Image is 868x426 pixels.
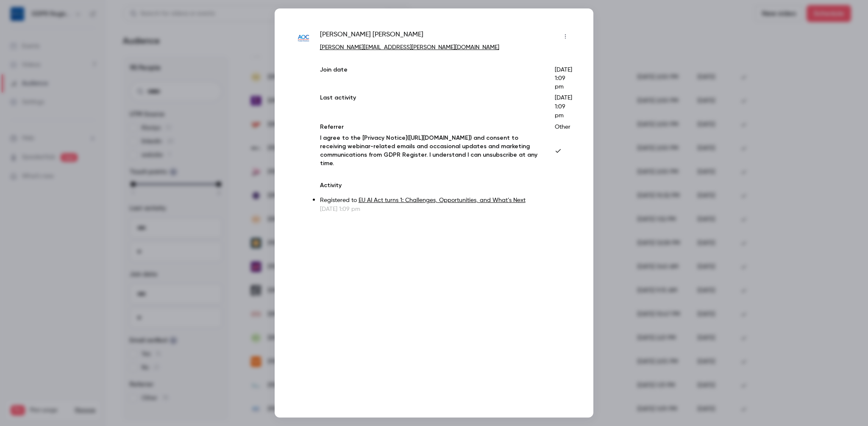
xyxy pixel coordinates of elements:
[320,123,541,131] p: Referrer
[555,66,572,91] p: [DATE] 1:09 pm
[555,95,572,119] span: [DATE] 1:09 pm
[320,94,541,120] p: Last activity
[320,66,541,91] p: Join date
[320,134,541,168] p: I agree to the [Privacy Notice]([URL][DOMAIN_NAME]) and consent to receiving webinar-related emai...
[320,30,423,43] span: [PERSON_NAME] [PERSON_NAME]
[320,181,572,190] p: Activity
[320,196,572,205] p: Registered to
[359,197,526,203] a: EU AI Act turns 1: Challenges, Opportunities, and What’s Next
[296,30,312,46] img: aocformulations.com
[320,205,572,213] p: [DATE] 1:09 pm
[320,44,499,50] a: [PERSON_NAME][EMAIL_ADDRESS][PERSON_NAME][DOMAIN_NAME]
[555,123,572,131] p: Other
